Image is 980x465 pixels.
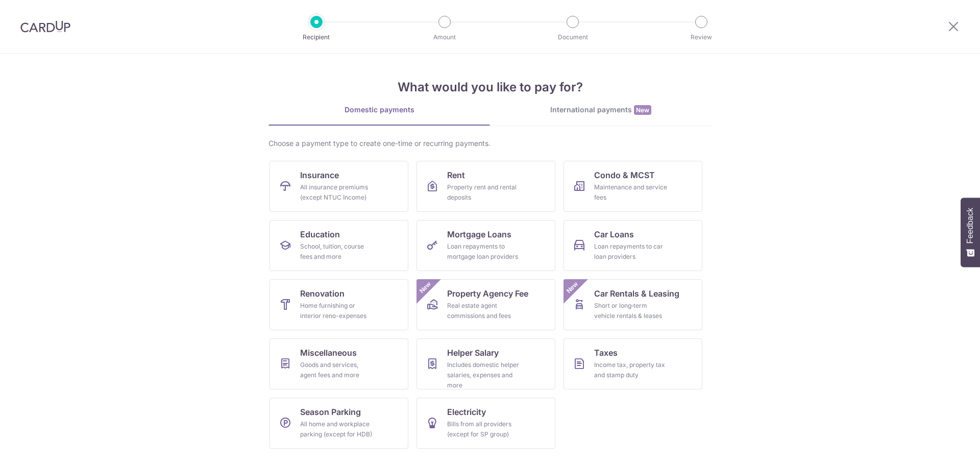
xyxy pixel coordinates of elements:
h4: What would you like to pay for? [268,78,712,96]
div: All home and workplace parking (except for HDB) [300,419,374,439]
div: Home furnishing or interior reno-expenses [300,301,374,321]
div: Loan repayments to car loan providers [594,241,668,262]
a: Helper SalaryIncludes domestic helper salaries, expenses and more [416,338,555,389]
span: Renovation [300,287,345,300]
a: Mortgage LoansLoan repayments to mortgage loan providers [416,220,555,271]
div: International payments [490,105,712,115]
div: Goods and services, agent fees and more [300,360,374,380]
a: TaxesIncome tax, property tax and stamp duty [563,338,702,389]
div: Maintenance and service fees [594,182,668,203]
a: MiscellaneousGoods and services, agent fees and more [269,338,408,389]
span: Education [300,228,340,240]
a: Condo & MCSTMaintenance and service fees [563,161,702,212]
a: RenovationHome furnishing or interior reno-expenses [269,279,408,330]
span: Insurance [300,169,339,181]
div: Loan repayments to mortgage loan providers [447,241,521,262]
iframe: Opens a widget where you can find more information [915,434,970,460]
div: All insurance premiums (except NTUC Income) [300,182,374,203]
span: New [564,279,581,296]
p: Amount [407,32,482,42]
span: Electricity [447,406,486,418]
span: Property Agency Fee [447,287,528,300]
a: EducationSchool, tuition, course fees and more [269,220,408,271]
div: School, tuition, course fees and more [300,241,374,262]
span: Car Loans [594,228,634,240]
span: Season Parking [300,406,361,418]
span: New [417,279,434,296]
div: Real estate agent commissions and fees [447,301,521,321]
span: Car Rentals & Leasing [594,287,679,300]
a: RentProperty rent and rental deposits [416,161,555,212]
div: Includes domestic helper salaries, expenses and more [447,360,521,390]
span: Miscellaneous [300,347,357,359]
div: Domestic payments [268,105,490,115]
span: Condo & MCST [594,169,655,181]
a: ElectricityBills from all providers (except for SP group) [416,398,555,449]
span: Feedback [966,208,975,243]
div: Short or long‑term vehicle rentals & leases [594,301,668,321]
p: Recipient [279,32,354,42]
span: Helper Salary [447,347,499,359]
div: Choose a payment type to create one-time or recurring payments. [268,138,712,149]
img: CardUp [20,20,70,33]
p: Review [664,32,739,42]
a: Season ParkingAll home and workplace parking (except for HDB) [269,398,408,449]
span: Taxes [594,347,618,359]
span: New [634,105,651,115]
a: Car Rentals & LeasingShort or long‑term vehicle rentals & leasesNew [563,279,702,330]
div: Bills from all providers (except for SP group) [447,419,521,439]
a: Car LoansLoan repayments to car loan providers [563,220,702,271]
a: InsuranceAll insurance premiums (except NTUC Income) [269,161,408,212]
a: Property Agency FeeReal estate agent commissions and feesNew [416,279,555,330]
div: Property rent and rental deposits [447,182,521,203]
span: Mortgage Loans [447,228,511,240]
p: Document [535,32,610,42]
span: Rent [447,169,465,181]
div: Income tax, property tax and stamp duty [594,360,668,380]
button: Feedback - Show survey [961,198,980,267]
